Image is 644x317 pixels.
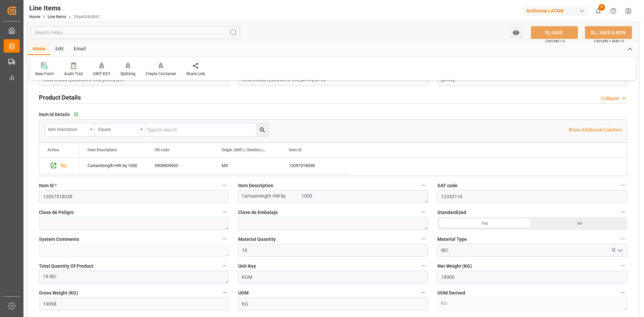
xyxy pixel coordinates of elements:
[437,298,627,310] textarea: KG
[186,71,205,77] div: Share Link
[39,263,93,270] span: Total Quantity Of Product
[238,182,273,189] span: Item Description
[146,71,176,77] div: Create Container
[220,261,229,270] button: Total Quantity Of Product
[619,234,627,243] button: Material Type
[39,93,81,102] h2: Product Details
[222,148,267,152] span: Origin (IMP) / Destino (EXPO)
[437,209,466,216] span: Standardized
[45,123,95,136] button: open menu
[619,208,627,216] button: Standardized
[524,4,591,17] button: Archroma LATAM
[69,44,91,55] div: Email
[619,261,627,270] button: Net Weight (KG)
[545,39,565,44] span: Ctrl/CMD + S
[238,289,249,297] span: UOM
[50,44,69,55] div: Edit
[601,95,619,102] div: Collapse
[220,288,229,297] button: Gross Weight (KG)
[437,217,532,230] div: Yes
[39,111,70,118] span: Item Id Details
[419,261,428,270] button: Unit Key
[437,236,467,243] span: Material Type
[256,123,269,136] button: search button
[28,44,50,55] div: Home
[64,71,83,77] div: Audit Trail
[619,288,627,297] button: UOM Derived
[419,208,428,216] button: Clave de Embalaje
[509,26,523,39] button: open menu
[524,6,588,16] div: Archroma LATAM
[39,209,74,216] span: Clave de Peligro
[48,125,88,133] div: Item Description
[29,3,100,13] div: Line Items
[606,3,621,18] button: Help Center
[47,148,59,152] div: Action
[220,234,229,243] button: System Comments
[48,14,66,19] a: Line Items
[88,148,117,152] span: Item Description
[93,71,110,77] div: UNIT KEY
[619,181,627,190] button: SAT code
[79,158,348,174] div: Press SPACE to select this row.
[155,148,169,152] span: HS code
[289,148,302,152] span: Item Id
[95,123,145,136] button: open menu
[39,158,79,174] div: Press SPACE to select this row.
[569,126,622,134] p: Show Additional Columns
[214,158,281,173] div: MX
[598,4,605,11] span: 8
[591,3,606,18] button: show 8 new notifications
[531,26,578,39] button: SAVE
[39,182,57,189] span: Item Id
[437,182,458,189] span: SAT code
[220,208,229,216] button: Clave de Peligro
[419,181,428,190] button: Item Description
[79,158,147,173] div: Cartastrength HW liq 1000
[614,245,625,256] button: open menu
[39,271,229,283] textarea: 18 IBC
[238,263,256,270] span: Unit Key
[238,209,278,216] span: Clave de Embalaje
[594,39,624,44] span: Ctrl/CMD + Shift + S
[238,190,428,203] textarea: Cartastrength HW liq 1000
[585,26,632,39] button: SAVE & NEW
[419,288,428,297] button: UOM
[39,236,79,243] span: System Comments
[437,263,472,270] span: Net Weight (KG)
[220,181,229,190] button: Item Id *
[437,289,465,297] span: UOM Derived
[532,217,627,230] div: No
[147,158,214,173] div: 3908909900
[31,26,240,39] input: Search Fields
[35,71,54,77] div: New Form
[238,236,276,243] span: Material Quantity
[419,234,428,243] button: Material Quantity
[145,123,269,136] input: Type to search
[98,125,138,133] div: Equals
[281,158,348,173] div: 12097518038
[120,71,136,77] div: Splitting
[29,14,40,19] a: Home
[39,289,78,297] span: Gross Weight (KG)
